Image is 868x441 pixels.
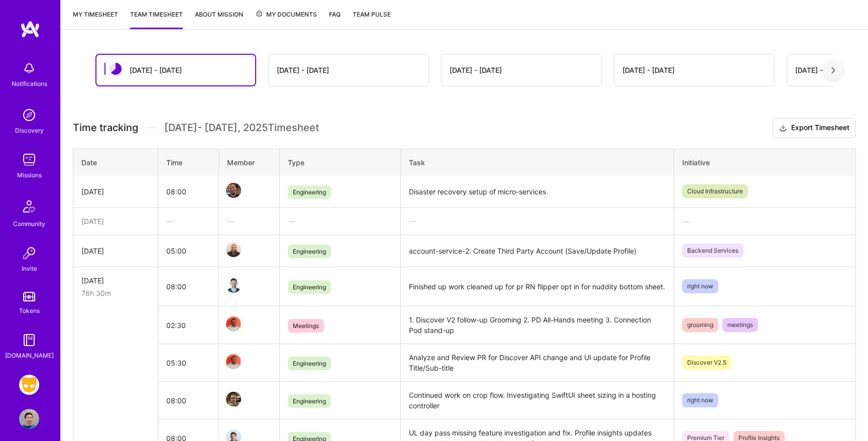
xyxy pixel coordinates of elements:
[17,409,42,429] a: User Avatar
[73,9,118,29] a: My timesheet
[401,176,674,208] td: Disaster recovery setup of micro-services
[795,65,847,75] div: [DATE] - [DATE]
[19,305,40,316] div: Tokens
[81,186,150,197] div: [DATE]
[226,278,241,293] img: Team Member Avatar
[227,353,240,370] a: Team Member Avatar
[682,356,731,370] span: Discover V2.5
[23,292,35,301] img: tokens
[622,65,675,75] div: [DATE] - [DATE]
[226,242,241,257] img: Team Member Avatar
[288,245,331,258] span: Engineering
[17,170,42,180] div: Missions
[227,391,240,408] a: Team Member Avatar
[450,65,502,75] div: [DATE] - [DATE]
[130,9,183,29] a: Team timesheet
[19,150,39,170] img: teamwork
[255,9,317,20] span: My Documents
[17,375,42,395] a: Grindr: Mobile + BE + Cloud
[15,125,44,136] div: Discovery
[22,263,37,274] div: Invite
[19,105,39,125] img: discovery
[353,9,391,29] a: Team Pulse
[195,9,243,29] a: About Mission
[227,315,240,333] a: Team Member Avatar
[288,185,331,199] span: Engineering
[682,279,718,293] span: right now
[682,244,743,258] span: Backend Services
[158,149,219,176] th: Time
[682,393,718,407] span: right now
[164,122,319,134] span: [DATE] - [DATE] , 2025 Timesheet
[722,318,758,332] span: meetings
[401,235,674,267] td: account-service-2: Create Third Party Account (Save/Update Profile)
[288,280,331,294] span: Engineering
[158,306,219,344] td: 02:30
[288,319,324,333] span: Meetings
[831,67,835,74] img: right
[401,149,674,176] th: Task
[12,78,47,89] div: Notifications
[5,350,54,361] div: [DOMAIN_NAME]
[226,354,241,369] img: Team Member Avatar
[682,216,847,227] div: —
[73,149,158,176] th: Date
[674,149,855,176] th: Initiative
[81,216,150,227] div: [DATE]
[401,344,674,382] td: Analyze and Review PR for Discover API change and UI update for Profile Title/Sub-title
[81,275,150,286] div: [DATE]
[158,382,219,419] td: 08:00
[158,267,219,306] td: 08:00
[682,318,718,332] span: grooming
[19,58,39,78] img: bell
[19,409,39,429] img: User Avatar
[401,306,674,344] td: 1. Discover V2 follow-up Grooming 2. PD All-Hands meeting 3. Connection Pod stand-up
[17,194,41,218] img: Community
[255,9,317,29] a: My Documents
[81,246,150,256] div: [DATE]
[226,183,241,198] img: Team Member Avatar
[353,11,391,18] span: Team Pulse
[13,218,45,229] div: Community
[158,344,219,382] td: 05:30
[279,149,401,176] th: Type
[288,394,331,408] span: Engineering
[20,20,40,38] img: logo
[401,267,674,306] td: Finished up work cleaned up for pr RN flipper opt in for nuddity bottom sheet.
[227,216,271,227] div: —
[227,277,240,294] a: Team Member Avatar
[288,357,331,370] span: Engineering
[401,382,674,419] td: Continued work on crop flow. Investigating SwiftUI sheet sizing in a hosting controller
[158,176,219,208] td: 08:00
[682,184,748,198] span: Cloud Infrastructure
[227,241,240,258] a: Team Member Avatar
[110,63,122,75] img: status icon
[158,235,219,267] td: 05:00
[226,316,241,332] img: Team Member Avatar
[779,123,787,134] i: icon Download
[409,216,665,227] div: —
[288,216,393,227] div: —
[19,243,39,263] img: Invite
[81,288,150,298] div: 76h 30m
[130,65,182,75] div: [DATE] - [DATE]
[329,9,341,29] a: FAQ
[219,149,279,176] th: Member
[773,118,856,138] button: Export Timesheet
[277,65,329,75] div: [DATE] - [DATE]
[226,392,241,407] img: Team Member Avatar
[19,330,39,350] img: guide book
[19,375,39,395] img: Grindr: Mobile + BE + Cloud
[73,122,138,134] span: Time tracking
[166,216,210,227] div: —
[227,182,240,199] a: Team Member Avatar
